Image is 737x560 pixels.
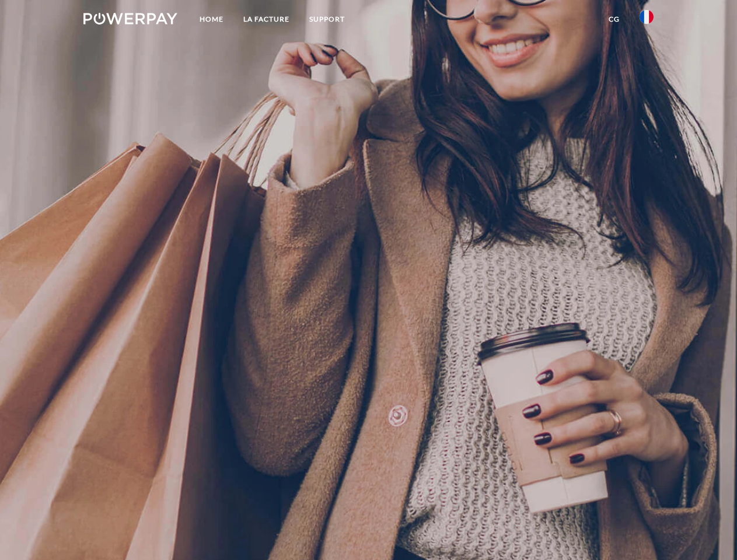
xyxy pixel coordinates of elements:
[299,9,355,30] a: Support
[233,9,299,30] a: LA FACTURE
[190,9,233,30] a: Home
[599,9,630,30] a: CG
[640,10,654,24] img: fr
[83,13,177,24] img: logo-powerpay-white.svg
